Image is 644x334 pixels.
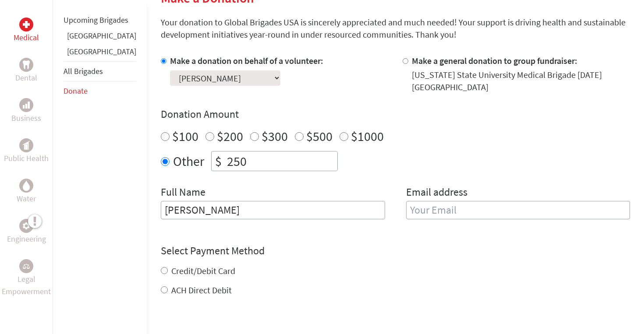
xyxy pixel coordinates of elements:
[212,151,225,171] div: $
[4,138,49,165] a: Public HealthPublic Health
[67,46,136,56] a: [GEOGRAPHIC_DATA]
[161,244,630,258] h4: Select Payment Method
[11,112,41,124] p: Business
[19,259,33,273] div: Legal Empowerment
[19,179,33,193] div: Water
[4,152,49,165] p: Public Health
[19,219,33,233] div: Engineering
[351,128,384,144] label: $1000
[7,219,46,245] a: EngineeringEngineering
[173,151,204,171] label: Other
[23,102,30,109] img: Business
[7,233,46,245] p: Engineering
[306,128,333,144] label: $500
[217,128,243,144] label: $200
[171,265,235,276] label: Credit/Debit Card
[172,128,198,144] label: $100
[64,46,136,61] li: Guatemala
[19,138,33,152] div: Public Health
[2,259,51,298] a: Legal EmpowermentLegal Empowerment
[412,55,577,66] label: Make a general donation to group fundraiser:
[2,273,51,298] p: Legal Empowerment
[64,30,136,46] li: Ghana
[23,21,30,28] img: Medical
[15,58,37,84] a: DentalDental
[23,60,30,69] img: Dental
[19,98,33,112] div: Business
[14,32,39,44] p: Medical
[19,58,33,72] div: Dental
[64,11,136,30] li: Upcoming Brigades
[14,18,39,44] a: MedicalMedical
[225,151,337,171] input: Enter Amount
[11,98,41,124] a: BusinessBusiness
[64,15,128,25] a: Upcoming Brigades
[161,185,205,201] label: Full Name
[23,141,30,150] img: Public Health
[17,193,36,205] p: Water
[23,180,30,190] img: Water
[19,18,33,32] div: Medical
[23,222,30,229] img: Engineering
[67,31,136,41] a: [GEOGRAPHIC_DATA]
[161,107,630,121] h4: Donation Amount
[15,72,37,84] p: Dental
[161,201,385,219] input: Enter Full Name
[17,179,36,205] a: WaterWater
[64,81,136,101] li: Donate
[23,264,30,269] img: Legal Empowerment
[170,55,323,66] label: Make a donation on behalf of a volunteer:
[161,16,630,41] p: Your donation to Global Brigades USA is sincerely appreciated and much needed! Your support is dr...
[406,201,630,219] input: Your Email
[171,285,232,295] label: ACH Direct Debit
[64,61,136,81] li: All Brigades
[64,66,103,76] a: All Brigades
[406,185,467,201] label: Email address
[64,86,88,96] a: Donate
[262,128,288,144] label: $300
[412,69,630,93] div: [US_STATE] State University Medical Brigade [DATE] [GEOGRAPHIC_DATA]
